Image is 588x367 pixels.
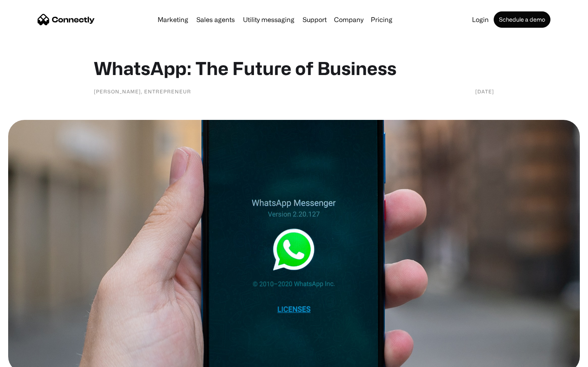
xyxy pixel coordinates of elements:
a: Pricing [367,16,396,23]
aside: Language selected: English [8,353,49,364]
a: Support [299,16,330,23]
div: Company [334,14,363,25]
div: [PERSON_NAME], Entrepreneur [94,87,191,95]
a: Schedule a demo [494,11,550,28]
ul: Language list [16,353,49,364]
h1: WhatsApp: The Future of Business [94,57,494,79]
a: Login [469,16,492,23]
a: Utility messaging [240,16,298,23]
a: Marketing [154,16,192,23]
a: Sales agents [193,16,238,23]
div: [DATE] [475,87,494,95]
